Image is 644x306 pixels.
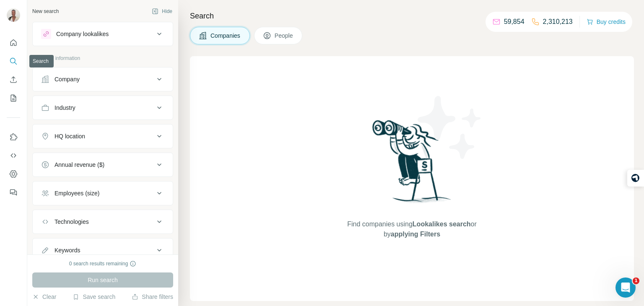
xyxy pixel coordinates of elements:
[73,293,115,301] button: Save search
[7,185,20,200] button: Feedback
[32,54,173,62] p: Company information
[391,231,440,238] span: applying Filters
[55,104,75,112] div: Industry
[345,219,479,239] span: Find companies using or by
[587,16,626,28] button: Buy credits
[7,148,20,163] button: Use Surfe API
[33,69,173,89] button: Company
[7,166,20,182] button: Dashboard
[55,161,104,169] div: Annual revenue ($)
[33,240,173,260] button: Keywords
[33,183,173,203] button: Employees (size)
[7,72,20,87] button: Enrich CSV
[55,189,99,197] div: Employees (size)
[33,212,173,232] button: Technologies
[32,8,59,15] div: New search
[33,24,173,44] button: Company lookalikes
[69,260,137,267] div: 0 search results remaining
[32,293,56,301] button: Clear
[190,10,634,22] h4: Search
[275,31,294,40] span: People
[615,277,636,298] iframe: Intercom live chat
[412,90,488,165] img: Surfe Illustration - Stars
[210,31,241,40] span: Companies
[7,54,20,69] button: Search
[369,118,456,211] img: Surfe Illustration - Woman searching with binoculars
[7,91,20,106] button: My lists
[7,35,20,50] button: Quick start
[413,220,471,228] span: Lookalikes search
[56,30,109,38] div: Company lookalikes
[55,246,80,254] div: Keywords
[132,293,173,301] button: Share filters
[7,8,20,22] img: Avatar
[33,98,173,118] button: Industry
[543,17,573,27] p: 2,310,213
[504,17,525,27] p: 59,854
[33,126,173,146] button: HQ location
[55,132,85,140] div: HQ location
[33,155,173,175] button: Annual revenue ($)
[55,75,80,83] div: Company
[633,277,639,284] span: 1
[55,218,89,226] div: Technologies
[146,5,178,18] button: Hide
[7,130,20,145] button: Use Surfe on LinkedIn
